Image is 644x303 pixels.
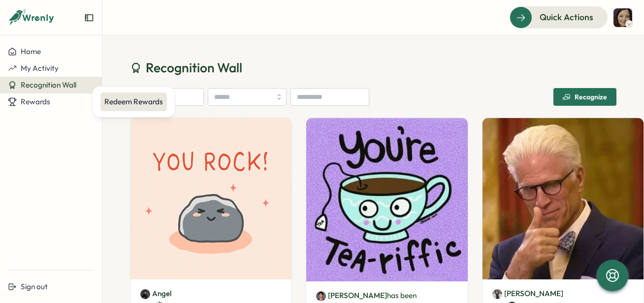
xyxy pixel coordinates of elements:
div: Recognize [563,93,607,101]
span: Rewards [21,97,50,106]
button: Recognize [553,88,616,106]
img: Recognition Image [306,118,467,281]
span: Recognition Wall [146,59,242,76]
span: My Activity [21,63,59,73]
span: Sign out [21,282,48,291]
img: Michelle Wan [492,289,502,299]
img: Angel [140,289,150,299]
span: Home [21,47,41,56]
a: AngelAngel [140,288,172,299]
img: Recognition Image [483,118,644,279]
img: Recognition Image [130,118,291,279]
img: Valdi Ratu [316,291,326,301]
span: Recognition Wall [21,80,76,90]
img: Nadia Comegna [613,8,632,27]
button: Expand sidebar [84,13,94,23]
div: Redeem Rewards [104,96,163,107]
a: Redeem Rewards [100,92,167,111]
a: Michelle Wan[PERSON_NAME] [492,288,563,299]
button: Quick Actions [510,6,608,28]
span: Quick Actions [540,11,593,24]
a: Valdi Ratu[PERSON_NAME] [316,290,387,301]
